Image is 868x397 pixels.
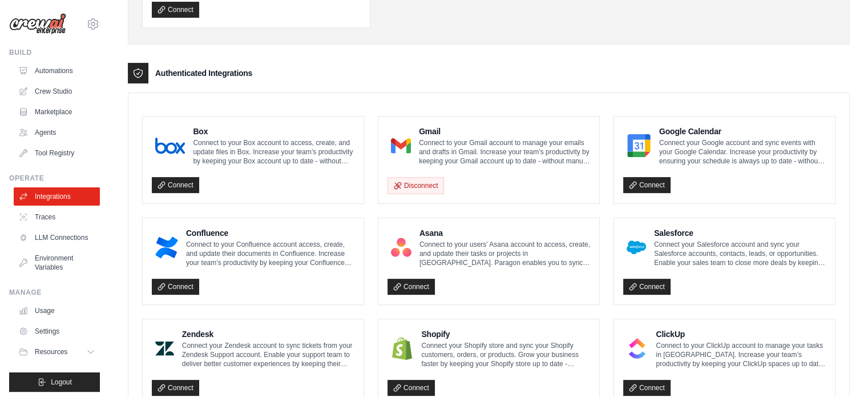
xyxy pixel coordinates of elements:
a: Integrations [14,187,100,206]
a: Usage [14,302,100,320]
h4: Zendesk [182,328,354,340]
iframe: Chat Widget [811,342,868,397]
div: Manage [9,288,100,297]
img: Gmail Logo [391,134,411,157]
p: Connect to your Gmail account to manage your emails and drafts in Gmail. Increase your team’s pro... [419,138,590,166]
p: Connect your Google account and sync events with your Google Calendar. Increase your productivity... [659,138,826,166]
a: Connect [152,279,199,295]
div: Build [9,48,100,57]
a: Connect [387,279,435,295]
p: Connect to your Confluence account access, create, and update their documents in Confluence. Incr... [186,240,354,267]
a: Connect [387,380,435,396]
button: Resources [14,343,100,361]
h4: Asana [419,227,590,239]
a: Crew Studio [14,82,100,101]
img: Box Logo [155,134,185,157]
a: Automations [14,62,100,80]
img: Logo [9,13,66,35]
a: Connect [623,279,671,295]
h4: Google Calendar [659,126,826,137]
p: Connect your Zendesk account to sync tickets from your Zendesk Support account. Enable your suppo... [182,341,354,368]
span: Logout [51,378,72,387]
button: Logout [9,372,100,392]
h4: Confluence [186,227,354,239]
a: Connect [152,380,199,396]
p: Connect your Shopify store and sync your Shopify customers, orders, or products. Grow your busine... [421,341,590,368]
a: Marketplace [14,103,100,121]
img: Google Calendar Logo [627,134,651,157]
p: Connect to your ClickUp account to manage your tasks in [GEOGRAPHIC_DATA]. Increase your team’s p... [656,341,826,368]
img: Asana Logo [391,236,411,259]
a: Traces [14,208,100,226]
p: Connect to your Box account to access, create, and update files in Box. Increase your team’s prod... [193,138,354,166]
img: ClickUp Logo [627,337,648,360]
a: Connect [623,380,671,396]
img: Confluence Logo [155,236,178,259]
img: Shopify Logo [391,337,413,360]
a: Environment Variables [14,249,100,276]
p: Connect your Salesforce account and sync your Salesforce accounts, contacts, leads, or opportunit... [654,240,826,267]
a: LLM Connections [14,228,100,247]
button: Disconnect [387,177,444,194]
h3: Authenticated Integrations [155,67,252,79]
h4: Salesforce [654,227,826,239]
h4: Shopify [421,328,590,340]
a: Connect [623,177,671,193]
span: Resources [35,347,67,356]
p: Connect to your users’ Asana account to access, create, and update their tasks or projects in [GE... [419,240,590,267]
div: Operate [9,174,100,183]
img: Zendesk Logo [155,337,174,360]
h4: ClickUp [656,328,826,340]
a: Settings [14,322,100,340]
img: Salesforce Logo [627,236,646,259]
a: Tool Registry [14,144,100,162]
a: Connect [152,177,199,193]
h4: Gmail [419,126,590,137]
a: Connect [152,2,199,18]
h4: Box [193,126,354,137]
a: Agents [14,123,100,142]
